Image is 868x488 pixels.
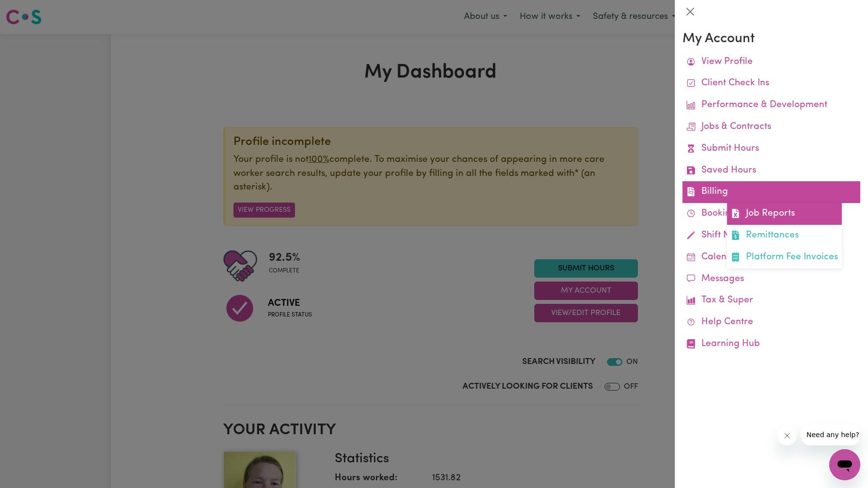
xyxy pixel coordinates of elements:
[727,225,842,247] a: Remittances
[682,4,698,19] button: Close
[682,333,860,355] a: Learning Hub
[682,247,860,268] a: Calendar
[682,290,860,312] a: Tax & Super
[682,31,860,47] h3: My Account
[682,312,860,333] a: Help Centre
[777,426,797,445] iframe: Close message
[682,225,860,247] a: Shift Notes
[727,203,842,225] a: Job Reports
[801,424,860,445] iframe: Message from company
[682,181,860,203] a: BillingJob ReportsRemittancesPlatform Fee Invoices
[682,51,860,73] a: View Profile
[682,160,860,182] a: Saved Hours
[682,268,860,290] a: Messages
[682,203,860,225] a: Bookings
[682,138,860,160] a: Submit Hours
[682,94,860,116] a: Performance & Development
[682,116,860,138] a: Jobs & Contracts
[829,449,860,480] iframe: Button to launch messaging window
[727,247,842,268] a: Platform Fee Invoices
[682,73,860,94] a: Client Check Ins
